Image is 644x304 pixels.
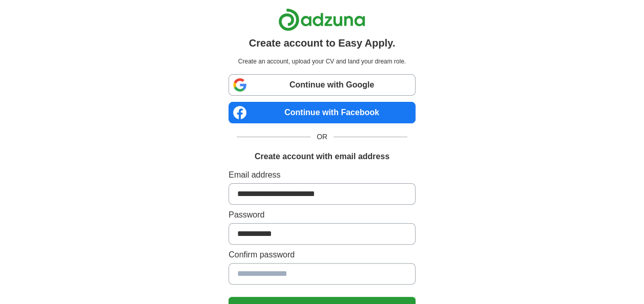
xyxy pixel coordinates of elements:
img: Adzuna logo [278,8,365,31]
h1: Create account with email address [255,150,389,163]
label: Email address [228,169,416,181]
label: Password [228,209,416,221]
h1: Create account to Easy Apply. [249,35,396,51]
span: OR [310,132,334,142]
a: Continue with Google [228,74,416,96]
a: Continue with Facebook [228,102,416,123]
label: Confirm password [228,249,416,261]
p: Create an account, upload your CV and land your dream role. [231,57,413,66]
